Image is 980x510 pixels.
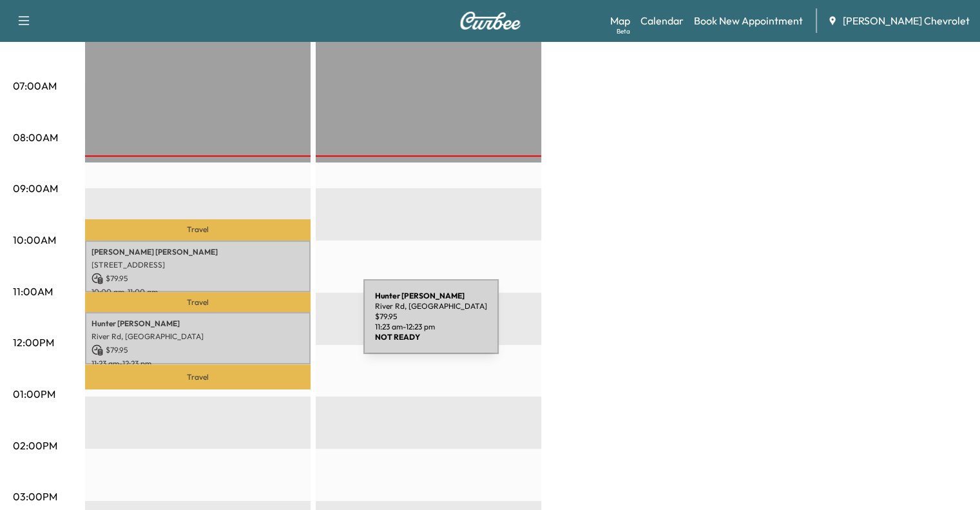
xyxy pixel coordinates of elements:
p: 11:00AM [13,284,53,299]
p: Travel [85,219,311,240]
span: [PERSON_NAME] Chevrolet [843,13,970,28]
a: Book New Appointment [694,13,803,28]
a: MapBeta [610,13,630,28]
a: Calendar [640,13,684,28]
p: Travel [85,364,311,389]
p: 09:00AM [13,181,58,196]
p: 11:23 am - 12:23 pm [91,358,304,369]
p: 10:00AM [13,232,56,248]
p: 07:00AM [13,78,57,93]
p: Travel [85,292,311,312]
img: Curbee Logo [459,12,521,30]
p: 01:00PM [13,386,55,402]
p: [STREET_ADDRESS] [91,260,304,270]
p: $ 79.95 [91,344,304,356]
p: 12:00PM [13,335,54,350]
p: Hunter [PERSON_NAME] [91,319,304,329]
p: [PERSON_NAME] [PERSON_NAME] [91,247,304,257]
p: 08:00AM [13,130,58,145]
div: Beta [617,26,630,36]
p: 02:00PM [13,438,57,453]
p: 10:00 am - 11:00 am [91,287,304,297]
p: $ 79.95 [91,273,304,284]
p: 03:00PM [13,489,57,504]
p: River Rd, [GEOGRAPHIC_DATA] [91,331,304,342]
